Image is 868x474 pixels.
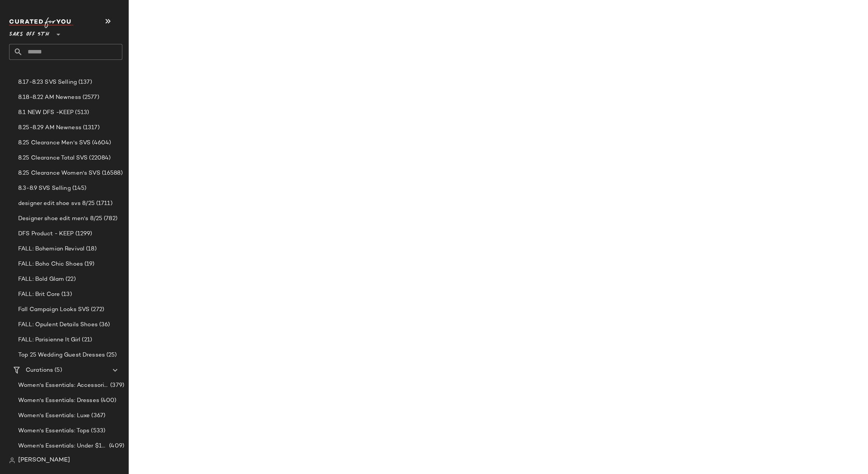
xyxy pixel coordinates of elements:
span: (409) [108,442,124,451]
span: (533) [89,427,105,435]
span: (400) [99,396,117,405]
span: FALL: Opulent Details Shoes [18,321,98,329]
span: (25) [105,351,117,360]
span: (4604) [91,139,111,147]
span: 8.25 Clearance Men's SVS [18,139,91,147]
span: (13) [60,290,72,299]
img: cfy_white_logo.C9jOOHJF.svg [9,17,73,28]
span: Women's Essentials: Tops [18,427,89,435]
span: (145) [71,184,87,193]
img: svg%3e [9,457,15,463]
span: (1317) [81,124,100,132]
span: (137) [77,78,92,87]
span: Women's Essentials: Accessories [18,381,109,390]
span: (2577) [81,93,99,102]
span: FALL: Boho Chic Shoes [18,260,83,269]
span: (19) [83,260,95,269]
span: (22) [64,275,76,284]
span: (22084) [87,154,111,163]
span: FALL: Parisienne It Girl [18,336,80,344]
span: 8.3-8.9 SVS Selling [18,184,71,193]
span: (782) [102,214,117,223]
span: 8.25-8.29 AM Newness [18,124,81,132]
span: Top 25 Wedding Guest Dresses [18,351,105,360]
span: 8.25 Clearance Total SVS [18,154,87,163]
span: (1299) [74,230,92,238]
span: Saks OFF 5TH [9,26,49,39]
span: Women's Essentials: Dresses [18,396,99,405]
span: 8.25 Clearance Women's SVS [18,169,100,178]
span: 8.1 NEW DFS -KEEP [18,108,73,117]
span: Women's Essentials: Luxe [18,411,90,420]
span: (367) [90,411,105,420]
span: 8.17-8.23 SVS Selling [18,78,77,87]
span: (1711) [95,199,112,208]
span: FALL: Brit Core [18,290,60,299]
span: (5) [53,366,62,375]
span: (36) [98,321,110,329]
span: (513) [73,108,89,117]
span: FALL: Bohemian Revival [18,245,84,253]
span: 8.18-8.22 AM Newness [18,93,81,102]
span: (16588) [100,169,123,178]
span: (21) [80,336,92,344]
span: (379) [109,381,124,390]
span: FALL: Bold Glam [18,275,64,284]
span: Fall Campaign Looks SVS [18,305,89,314]
span: Designer shoe edit men's 8/25 [18,214,102,223]
span: (18) [84,245,97,253]
span: Women's Essentials: Under $100 [18,442,108,451]
span: DFS Product - KEEP [18,230,74,238]
span: designer edit shoe svs 8/25 [18,199,95,208]
span: (272) [89,305,104,314]
span: Curations [26,366,53,375]
span: [PERSON_NAME] [18,456,70,465]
